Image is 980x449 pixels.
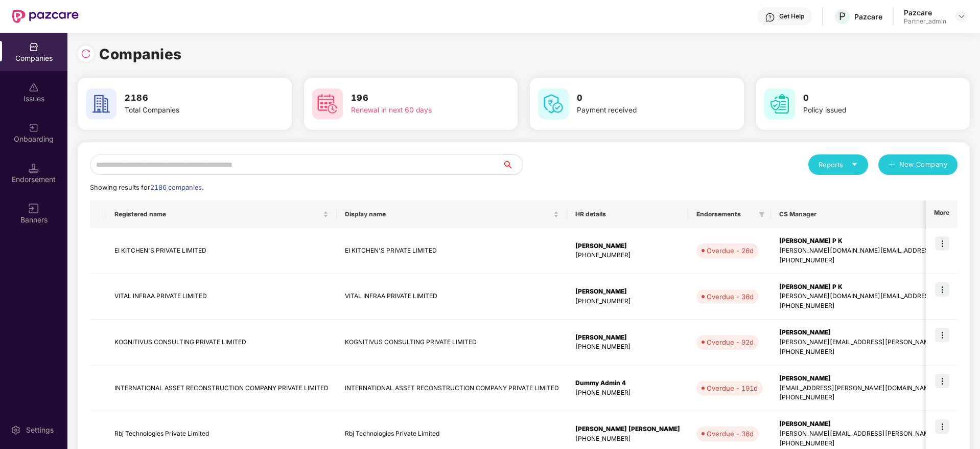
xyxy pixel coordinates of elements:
[29,123,39,133] img: svg+xml;base64,PHN2ZyB3aWR0aD0iMjAiIGhlaWdodD0iMjAiIHZpZXdCb3g9IjAgMCAyMCAyMCIgZmlsbD0ibm9uZSIgeG...
[29,204,39,214] img: svg+xml;base64,PHN2ZyB3aWR0aD0iMTYiIGhlaWdodD0iMTYiIHZpZXdCb3g9IjAgMCAxNiAxNiIgZmlsbD0ibm9uZSIgeG...
[696,210,755,218] span: Endorsements
[12,10,79,23] img: New Pazcare Logo
[575,333,680,343] div: [PERSON_NAME]
[575,434,680,444] div: [PHONE_NUMBER]
[707,383,758,393] div: Overdue - 191d
[707,291,754,302] div: Overdue - 36d
[899,160,948,170] span: New Company
[851,161,858,168] span: caret-down
[106,200,337,228] th: Registered name
[106,228,337,274] td: EI KITCHEN'S PRIVATE LIMITED
[757,208,767,220] span: filter
[926,200,958,228] th: More
[575,378,680,388] div: Dummy Admin 4
[779,210,978,218] span: CS Manager
[106,366,337,412] td: INTERNATIONAL ASSET RECONSTRUCTION COMPANY PRIVATE LIMITED
[575,251,680,260] div: [PHONE_NUMBER]
[707,245,754,256] div: Overdue - 26d
[904,17,946,26] div: Partner_admin
[125,105,253,116] div: Total Companies
[351,92,480,105] h3: 196
[889,161,895,169] span: plus
[150,184,203,191] span: 2186 companies.
[958,12,966,20] img: svg+xml;base64,PHN2ZyBpZD0iRHJvcGRvd24tMzJ4MzIiIHhtbG5zPSJodHRwOi8vd3d3LnczLm9yZy8yMDAwL3N2ZyIgd2...
[351,105,480,116] div: Renewal in next 60 days
[99,43,182,65] h1: Companies
[575,287,680,297] div: [PERSON_NAME]
[839,10,846,23] span: P
[577,92,706,105] h3: 0
[575,424,680,434] div: [PERSON_NAME] [PERSON_NAME]
[312,88,343,119] img: svg+xml;base64,PHN2ZyB4bWxucz0iaHR0cDovL3d3dy53My5vcmcvMjAwMC9zdmciIHdpZHRoPSI2MCIgaGVpZ2h0PSI2MC...
[759,211,765,217] span: filter
[765,12,775,23] img: svg+xml;base64,PHN2ZyBpZD0iSGVscC0zMngzMiIgeG1sbnM9Imh0dHA6Ly93d3cudzMub3JnLzIwMDAvc3ZnIiB3aWR0aD...
[935,328,949,342] img: icon
[935,419,949,434] img: icon
[575,297,680,306] div: [PHONE_NUMBER]
[819,160,858,170] div: Reports
[114,210,321,218] span: Registered name
[502,161,523,169] span: search
[23,425,57,435] div: Settings
[854,12,882,21] div: Pazcare
[803,92,932,105] h3: 0
[337,228,567,274] td: EI KITCHEN'S PRIVATE LIMITED
[81,49,91,59] img: svg+xml;base64,PHN2ZyBpZD0iUmVsb2FkLTMyeDMyIiB4bWxucz0iaHR0cDovL3d3dy53My5vcmcvMjAwMC9zdmciIHdpZH...
[86,88,116,119] img: svg+xml;base64,PHN2ZyB4bWxucz0iaHR0cDovL3d3dy53My5vcmcvMjAwMC9zdmciIHdpZHRoPSI2MCIgaGVpZ2h0PSI2MC...
[904,8,946,17] div: Pazcare
[779,12,804,20] div: Get Help
[935,282,949,297] img: icon
[575,241,680,251] div: [PERSON_NAME]
[337,200,567,228] th: Display name
[90,184,203,191] span: Showing results for
[29,163,39,173] img: svg+xml;base64,PHN2ZyB3aWR0aD0iMTQuNSIgaGVpZ2h0PSIxNC41IiB2aWV3Qm94PSIwIDAgMTYgMTYiIGZpbGw9Im5vbm...
[878,154,958,175] button: plusNew Company
[106,274,337,320] td: VITAL INFRAA PRIVATE LIMITED
[567,200,688,228] th: HR details
[337,366,567,412] td: INTERNATIONAL ASSET RECONSTRUCTION COMPANY PRIVATE LIMITED
[575,342,680,352] div: [PHONE_NUMBER]
[337,274,567,320] td: VITAL INFRAA PRIVATE LIMITED
[337,320,567,366] td: KOGNITIVUS CONSULTING PRIVATE LIMITED
[11,425,21,435] img: svg+xml;base64,PHN2ZyBpZD0iU2V0dGluZy0yMHgyMCIgeG1sbnM9Imh0dHA6Ly93d3cudzMub3JnLzIwMDAvc3ZnIiB3aW...
[106,320,337,366] td: KOGNITIVUS CONSULTING PRIVATE LIMITED
[577,105,706,116] div: Payment received
[125,92,253,105] h3: 2186
[575,388,680,398] div: [PHONE_NUMBER]
[502,154,523,175] button: search
[935,374,949,388] img: icon
[707,429,754,439] div: Overdue - 36d
[345,210,551,218] span: Display name
[935,236,949,251] img: icon
[538,88,569,119] img: svg+xml;base64,PHN2ZyB4bWxucz0iaHR0cDovL3d3dy53My5vcmcvMjAwMC9zdmciIHdpZHRoPSI2MCIgaGVpZ2h0PSI2MC...
[803,105,932,116] div: Policy issued
[764,88,795,119] img: svg+xml;base64,PHN2ZyB4bWxucz0iaHR0cDovL3d3dy53My5vcmcvMjAwMC9zdmciIHdpZHRoPSI2MCIgaGVpZ2h0PSI2MC...
[29,82,39,93] img: svg+xml;base64,PHN2ZyBpZD0iSXNzdWVzX2Rpc2FibGVkIiB4bWxucz0iaHR0cDovL3d3dy53My5vcmcvMjAwMC9zdmciIH...
[707,337,754,347] div: Overdue - 92d
[29,42,39,52] img: svg+xml;base64,PHN2ZyBpZD0iQ29tcGFuaWVzIiB4bWxucz0iaHR0cDovL3d3dy53My5vcmcvMjAwMC9zdmciIHdpZHRoPS...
